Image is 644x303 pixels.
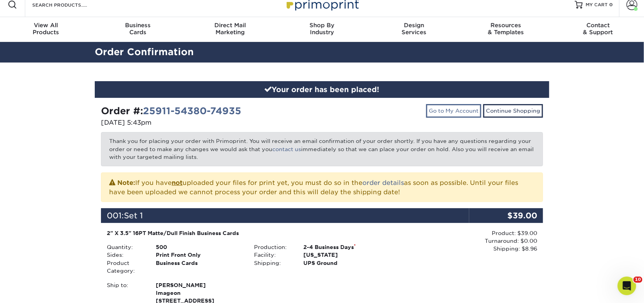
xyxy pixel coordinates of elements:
p: Thank you for placing your order with Primoprint. You will receive an email confirmation of your ... [101,132,543,166]
a: Go to My Account [426,104,481,117]
div: $39.00 [469,208,543,223]
span: Direct Mail [184,22,276,29]
strong: Order #: [101,105,241,117]
div: 2" X 3.5" 16PT Matte/Dull Finish Business Cards [107,229,390,237]
div: Production: [248,243,297,251]
span: Resources [460,22,552,29]
div: Product Category: [101,259,150,275]
span: Design [368,22,460,29]
span: Business [92,22,184,29]
a: 25911-54380-74935 [143,105,241,117]
div: [US_STATE] [298,251,396,259]
div: Product: $39.00 Turnaround: $0.00 Shipping: $8.96 [396,229,537,253]
p: If you have uploaded your files for print yet, you must do so in the as soon as possible. Until y... [109,178,535,197]
div: Shipping: [248,259,297,267]
a: Contact& Support [552,17,644,42]
div: Business Cards [150,259,248,275]
p: [DATE] 5:43pm [101,118,316,127]
a: Continue Shopping [483,104,543,117]
div: Cards [92,22,184,36]
span: 0 [609,2,613,7]
div: Services [368,22,460,36]
div: Facility: [248,251,297,259]
strong: Note: [117,179,135,186]
div: 500 [150,243,248,251]
div: Marketing [184,22,276,36]
div: 2-4 Business Days [298,243,396,251]
span: Contact [552,22,644,29]
a: Resources& Templates [460,17,552,42]
a: BusinessCards [92,17,184,42]
div: Print Front Only [150,251,248,259]
a: order details [362,179,404,186]
span: MY CART [586,2,608,8]
a: contact us [272,146,301,152]
span: Set 1 [124,211,143,220]
div: Industry [276,22,368,36]
span: Imageon [156,289,242,297]
div: & Templates [460,22,552,36]
div: Your order has been placed! [95,81,549,98]
a: DesignServices [368,17,460,42]
span: [PERSON_NAME] [156,281,242,289]
iframe: Intercom live chat [618,277,636,295]
div: Sides: [101,251,150,259]
div: 001: [101,208,469,223]
div: UPS Ground [298,259,396,267]
div: Quantity: [101,243,150,251]
a: Shop ByIndustry [276,17,368,42]
a: Direct MailMarketing [184,17,276,42]
h2: Order Confirmation [89,45,555,59]
div: & Support [552,22,644,36]
span: 10 [634,277,642,283]
span: Shop By [276,22,368,29]
b: not [172,179,183,186]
